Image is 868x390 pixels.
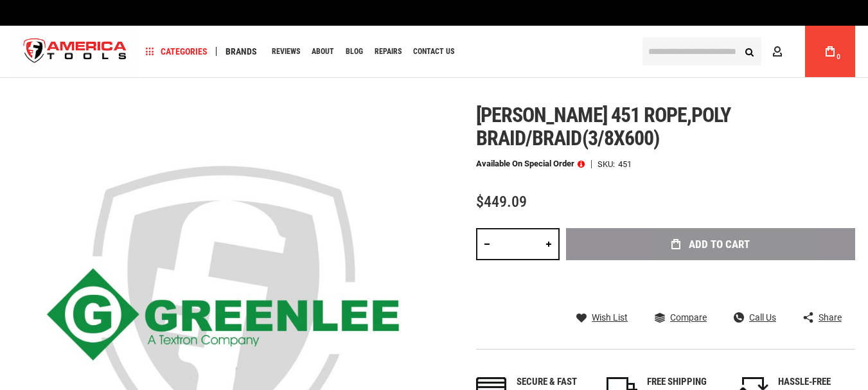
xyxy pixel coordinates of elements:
a: Repairs [369,43,407,60]
div: 451 [618,160,632,168]
a: About [306,43,340,60]
a: Contact Us [407,43,460,60]
span: $449.09 [476,193,527,211]
span: Blog [346,48,363,55]
a: Wish List [576,312,628,323]
span: Repairs [375,48,402,55]
a: 0 [818,26,842,77]
span: Share [819,313,842,322]
span: 0 [837,53,840,60]
a: Categories [140,43,213,60]
span: Compare [670,313,707,322]
a: store logo [13,28,137,76]
span: About [312,48,334,55]
a: Brands [220,43,263,60]
span: Wish List [592,313,628,322]
p: Available on Special Order [476,159,585,168]
a: Blog [340,43,369,60]
img: America Tools [13,28,137,76]
strong: SKU [598,160,618,168]
a: Compare [655,312,707,323]
span: Brands [226,47,257,56]
span: Contact Us [413,48,454,55]
span: Categories [146,47,208,56]
a: Call Us [734,312,776,323]
span: Call Us [749,313,776,322]
span: Reviews [272,48,300,55]
button: Search [737,39,761,64]
a: Reviews [266,43,306,60]
span: [PERSON_NAME] 451 rope,poly braid/braid(3/8x600) [476,103,731,150]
